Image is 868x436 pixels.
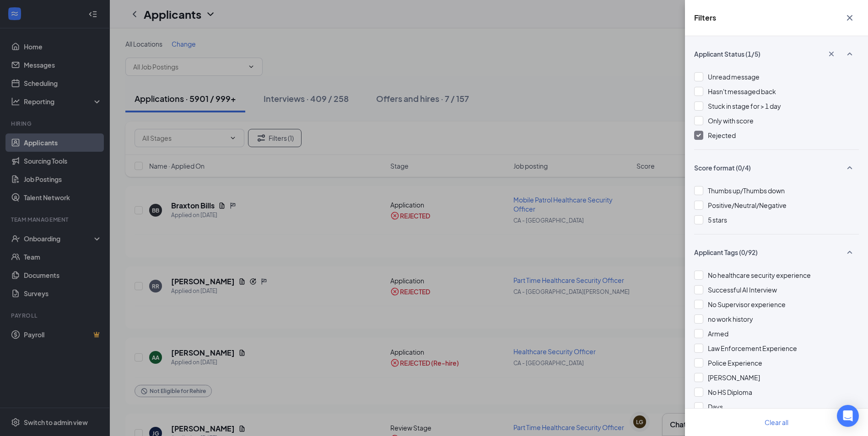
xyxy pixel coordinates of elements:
div: Open Intercom Messenger [837,405,859,427]
button: SmallChevronUp [841,45,859,63]
span: Successful AI Interview [708,286,777,294]
h5: Filters [694,13,716,23]
svg: SmallChevronUp [844,162,855,173]
svg: Cross [827,49,836,58]
span: Applicant Status (1/5) [694,49,760,58]
img: checkbox [696,133,701,137]
button: Cross [841,9,859,27]
span: Stuck in stage for > 1 day [708,102,781,110]
span: Law Enforcement Experience [708,344,797,352]
span: Police Experience [708,359,762,367]
span: [PERSON_NAME] [708,373,760,382]
span: No HS Diploma [708,388,752,396]
button: Clear all [754,413,799,431]
span: Score format (0/4) [694,163,751,172]
button: SmallChevronUp [841,244,859,261]
button: SmallChevronUp [841,159,859,176]
svg: SmallChevronUp [844,247,855,258]
svg: SmallChevronUp [844,48,855,59]
span: Armed [708,330,728,338]
span: Applicant Tags (0/92) [694,248,758,257]
span: no work history [708,315,753,323]
span: Thumbs up/Thumbs down [708,186,785,195]
span: Positive/Neutral/Negative [708,201,787,209]
span: Unread message [708,73,760,81]
span: Days [708,403,723,411]
span: No healthcare security experience [708,271,811,279]
svg: Cross [844,12,855,23]
span: 5 stars [708,216,727,224]
span: No Supervisor experience [708,300,786,308]
span: Hasn't messaged back [708,87,776,96]
span: Only with score [708,117,754,125]
span: Rejected [708,131,736,139]
button: Cross [822,46,841,62]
